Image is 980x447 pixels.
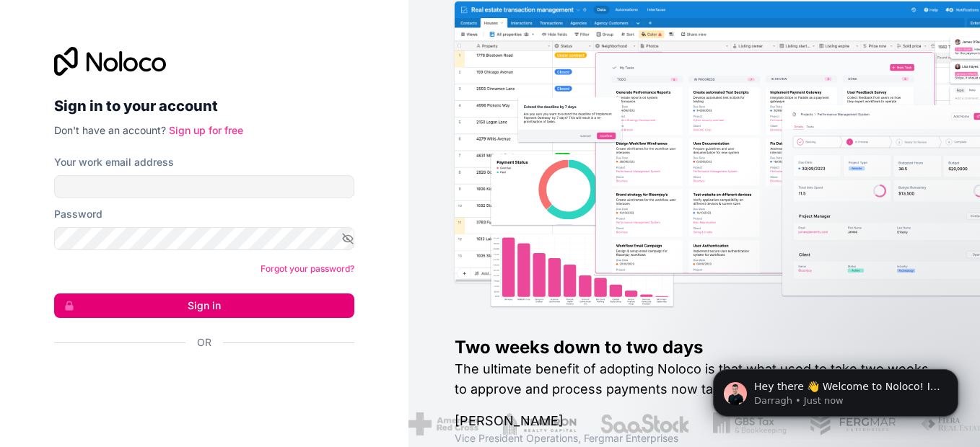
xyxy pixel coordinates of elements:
[54,124,166,136] span: Don't have an account?
[407,412,477,435] img: /assets/american-red-cross-BAupjrZR.png
[197,335,211,350] span: Or
[54,93,354,119] h2: Sign in to your account
[54,175,354,198] input: Email address
[47,366,350,397] iframe: Botão "Fazer login com o Google"
[54,207,102,221] label: Password
[169,124,243,136] a: Sign up for free
[54,227,354,250] input: Password
[54,155,174,169] label: Your work email address
[455,359,934,399] h2: The ultimate benefit of adopting Noloco is that what used to take two weeks to approve and proces...
[261,263,354,274] a: Forgot your password?
[455,336,934,359] h1: Two weeks down to two days
[455,411,934,431] h1: [PERSON_NAME]
[54,293,354,318] button: Sign in
[455,431,934,446] h1: Vice President Operations , Fergmar Enterprises
[691,339,980,440] iframe: Intercom notifications message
